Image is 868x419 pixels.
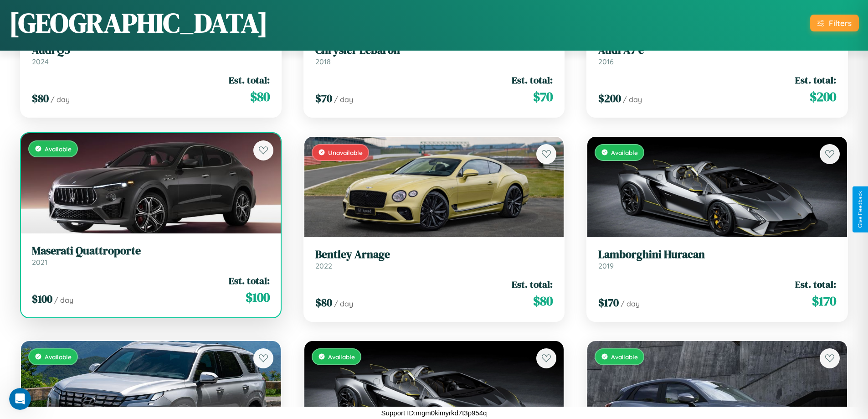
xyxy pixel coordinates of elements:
[315,295,332,310] span: $ 80
[32,258,47,267] span: 2021
[32,244,270,267] a: Maserati Quattroporte2021
[621,299,640,308] span: / day
[32,244,270,258] h3: Maserati Quattroporte
[598,91,621,106] span: $ 200
[598,248,836,270] a: Lamborghini Huracan2019
[51,95,70,104] span: / day
[512,278,553,291] span: Est. total:
[598,44,836,66] a: Audi A7 e2016
[315,91,332,106] span: $ 70
[381,407,487,419] p: Support ID: mgm0kimyrkd7t3p954q
[334,95,353,104] span: / day
[328,353,355,361] span: Available
[250,88,270,106] span: $ 80
[45,353,72,361] span: Available
[45,145,72,153] span: Available
[857,191,863,228] div: Give Feedback
[334,299,353,308] span: / day
[315,44,553,66] a: Chrysler LeBaron2018
[328,149,363,156] span: Unavailable
[315,57,331,66] span: 2018
[32,57,49,66] span: 2024
[598,248,836,261] h3: Lamborghini Huracan
[533,88,553,106] span: $ 70
[229,274,270,287] span: Est. total:
[32,44,270,57] h3: Audi Q5
[9,388,31,410] iframe: Intercom live chat
[315,248,553,270] a: Bentley Arnage2022
[795,278,836,291] span: Est. total:
[598,261,614,270] span: 2019
[598,57,614,66] span: 2016
[533,292,553,310] span: $ 80
[315,261,332,270] span: 2022
[32,291,52,306] span: $ 100
[54,295,73,305] span: / day
[229,73,270,87] span: Est. total:
[623,95,642,104] span: / day
[810,15,859,31] button: Filters
[812,292,836,310] span: $ 170
[795,73,836,87] span: Est. total:
[32,91,49,106] span: $ 80
[512,73,553,87] span: Est. total:
[598,295,619,310] span: $ 170
[611,149,638,156] span: Available
[315,248,553,261] h3: Bentley Arnage
[598,44,836,57] h3: Audi A7 e
[32,44,270,66] a: Audi Q52024
[9,4,268,41] h1: [GEOGRAPHIC_DATA]
[810,88,836,106] span: $ 200
[829,18,852,28] div: Filters
[246,288,270,306] span: $ 100
[611,353,638,361] span: Available
[315,44,553,57] h3: Chrysler LeBaron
